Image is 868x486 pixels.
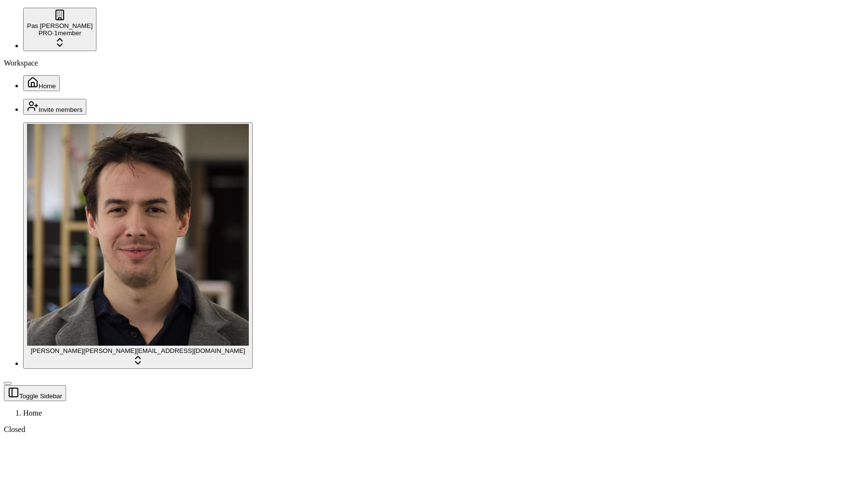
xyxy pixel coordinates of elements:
[27,29,93,37] div: PRO · 1 member
[4,382,12,385] button: Toggle Sidebar
[83,347,245,354] span: [PERSON_NAME][EMAIL_ADDRESS][DOMAIN_NAME]
[23,105,86,113] a: Invite members
[19,392,62,400] span: Toggle Sidebar
[30,347,83,354] span: [PERSON_NAME]
[4,425,25,433] span: Closed
[23,8,96,51] button: Pas [PERSON_NAME]PRO·1member
[23,75,60,91] button: Home
[4,409,864,418] nav: breadcrumb
[27,124,249,346] img: Jonathan Beurel
[39,106,82,113] span: Invite members
[23,99,86,115] button: Invite members
[27,22,93,29] div: Pas [PERSON_NAME]
[23,122,253,369] button: Jonathan Beurel[PERSON_NAME][PERSON_NAME][EMAIL_ADDRESS][DOMAIN_NAME]
[4,385,66,401] button: Toggle Sidebar
[23,409,42,417] span: Home
[39,82,56,90] span: Home
[23,81,60,90] a: Home
[4,59,864,67] div: Workspace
